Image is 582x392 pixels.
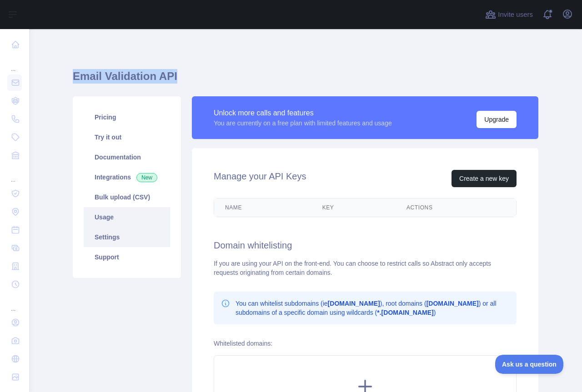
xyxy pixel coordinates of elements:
div: ... [7,165,22,184]
h2: Domain whitelisting [214,239,517,252]
h1: Email Validation API [73,69,538,91]
button: Create a new key [452,170,517,187]
a: Integrations New [84,167,170,187]
a: Documentation [84,147,170,167]
h2: Manage your API Keys [214,170,306,187]
a: Settings [84,227,170,247]
b: [DOMAIN_NAME] [328,300,380,307]
b: *.[DOMAIN_NAME] [377,309,433,316]
span: Invite users [498,10,533,20]
a: Support [84,247,170,267]
button: Upgrade [477,111,517,128]
a: Usage [84,207,170,227]
th: Actions [396,198,516,217]
th: Name [214,198,311,217]
b: [DOMAIN_NAME] [426,300,479,307]
p: You can whitelist subdomains (ie ), root domains ( ) or all subdomains of a specific domain using... [236,299,509,317]
iframe: Toggle Customer Support [495,355,564,374]
a: Bulk upload (CSV) [84,187,170,207]
a: Try it out [84,127,170,147]
div: If you are using your API on the front-end. You can choose to restrict calls so Abstract only acc... [214,259,517,277]
div: ... [7,55,22,73]
label: Whitelisted domains: [214,340,272,347]
a: Pricing [84,107,170,127]
span: New [136,173,157,182]
div: Unlock more calls and features [214,108,392,119]
div: You are currently on a free plan with limited features and usage [214,119,392,128]
button: Invite users [483,7,535,22]
th: Key [311,198,396,217]
div: ... [7,294,22,313]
